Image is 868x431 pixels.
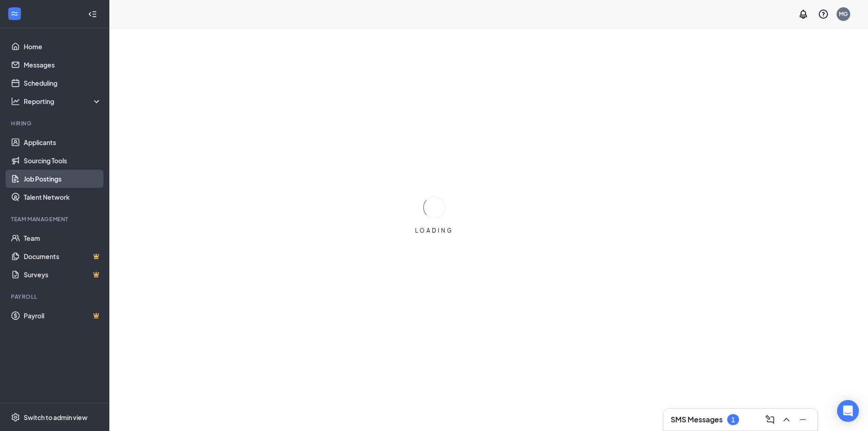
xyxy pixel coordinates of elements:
div: Team Management [11,215,100,223]
svg: Minimize [797,414,808,425]
svg: ChevronUp [781,414,792,425]
a: Sourcing Tools [24,151,102,170]
h3: SMS Messages [671,415,723,425]
a: Job Postings [24,170,102,188]
svg: Analysis [11,97,20,106]
div: MG [839,10,848,18]
svg: WorkstreamLogo [10,9,19,18]
a: SurveysCrown [24,265,102,284]
div: Reporting [24,97,102,106]
div: LOADING [411,227,457,234]
svg: Settings [11,413,20,422]
a: PayrollCrown [24,306,102,325]
div: Switch to admin view [24,413,87,422]
div: Payroll [11,293,100,301]
div: 1 [731,416,735,424]
a: Home [24,37,102,56]
svg: ComposeMessage [765,414,776,425]
a: Team [24,229,102,247]
button: ChevronUp [779,412,794,427]
button: ComposeMessage [763,412,777,427]
div: Open Intercom Messenger [837,400,859,422]
button: Minimize [796,412,810,427]
svg: Notifications [798,9,809,20]
div: Hiring [11,119,100,127]
a: Talent Network [24,188,102,206]
a: DocumentsCrown [24,247,102,265]
svg: Collapse [88,10,97,19]
a: Messages [24,56,102,74]
a: Scheduling [24,74,102,92]
a: Applicants [24,133,102,151]
svg: QuestionInfo [818,9,829,20]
